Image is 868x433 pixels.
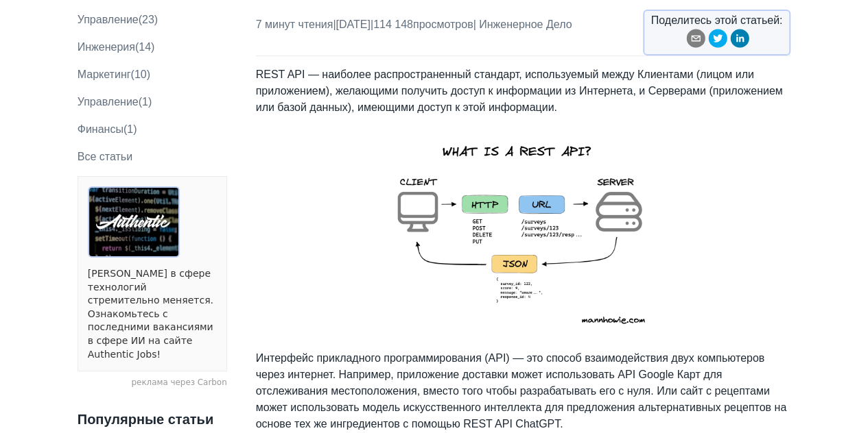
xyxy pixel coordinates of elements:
[78,377,227,389] a: реклама через Carbon
[256,69,783,113] font: REST API — наиболее распространенный стандарт, используемый между Клиентами (лицом или приложение...
[413,18,473,30] font: просмотров
[78,412,213,427] font: Популярные статьи
[373,18,413,30] font: 114 148
[135,41,154,53] font: (14)
[708,29,727,53] button: твиттер
[78,41,135,53] font: инженерия
[373,127,673,339] img: rest-api
[124,123,137,135] font: (1)
[78,69,150,80] a: маркетинг(10)
[88,186,180,258] img: реклама через Carbon
[78,151,132,162] a: Все статьи
[256,352,786,430] font: Интерфейс прикладного программирования (API) — это способ взаимодействия двух компьютеров через и...
[139,14,158,25] font: (23)
[78,96,152,108] a: Управление(1)
[88,267,217,361] a: [PERSON_NAME] в сфере технологий стремительно меняется. Ознакомьтесь с последними вакансиями в сф...
[336,18,370,30] font: [DATE]
[333,18,336,30] font: |
[78,123,124,135] font: Финансы
[371,18,373,30] font: |
[131,378,226,387] font: реклама через Carbon
[651,14,783,26] font: Поделитесь этой статьей:
[256,18,333,30] font: 7 минут чтения
[473,18,572,30] a: | Инженерное дело
[78,41,155,53] a: инженерия(14)
[78,14,139,25] font: управление
[78,69,131,80] font: маркетинг
[139,96,152,108] font: (1)
[78,96,139,108] font: Управление
[78,123,137,135] a: Финансы(1)
[730,29,749,53] button: LinkedIn
[131,69,150,80] font: (10)
[686,29,705,53] button: электронная почта
[88,268,213,360] font: [PERSON_NAME] в сфере технологий стремительно меняется. Ознакомьтесь с последними вакансиями в сф...
[78,14,158,25] a: управление(23)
